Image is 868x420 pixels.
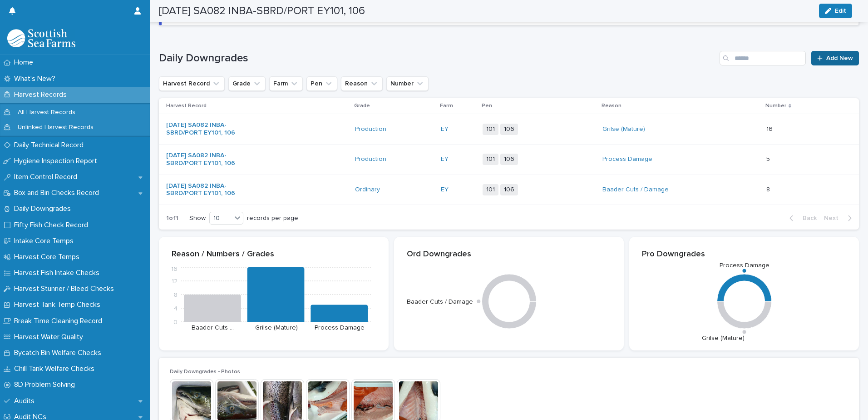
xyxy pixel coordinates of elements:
[10,237,81,245] p: Intake Core Temps
[10,380,82,389] p: 8D Problem Solving
[642,250,846,260] p: Pro Downgrades
[10,109,83,116] p: All Harvest Records
[441,125,449,133] a: EY
[482,101,492,111] p: Pen
[171,266,178,272] tspan: 16
[500,184,518,195] span: 106
[166,101,207,111] p: Harvest Record
[10,221,95,230] p: Fifty Fish Check Record
[159,175,859,205] tr: [DATE] SA082 INBA-SBRD/PORT EY101, 106 Ordinary EY 101106Baader Cuts / Damage 88
[386,76,429,91] button: Number
[192,325,234,331] text: Baader Cuts …
[820,214,859,222] button: Next
[826,55,853,61] span: Add New
[10,300,108,309] p: Harvest Tank Temp Checks
[10,189,106,197] p: Box and Bin Checks Record
[10,269,107,277] p: Harvest Fish Intake Checks
[10,317,109,325] p: Break Time Cleaning Record
[355,155,386,163] a: Production
[10,333,90,341] p: Harvest Water Quality
[166,182,242,198] a: [DATE] SA082 INBA-SBRD/PORT EY101, 106
[172,250,376,260] p: Reason / Numbers / Grades
[10,285,121,293] p: Harvest Stunner / Bleed Checks
[159,207,186,230] p: 1 of 1
[766,184,772,194] p: 8
[210,214,232,223] div: 10
[483,154,498,165] span: 101
[602,186,669,194] a: Baader Cuts / Damage
[7,29,75,47] img: mMrefqRFQpe26GRNOUkG
[824,215,844,221] span: Next
[170,369,240,375] span: Daily Downgrades - Photos
[269,76,303,91] button: Farm
[159,76,225,91] button: Harvest Record
[406,299,473,305] text: Baader Cuts / Damage
[189,215,206,222] p: Show
[500,124,518,135] span: 106
[10,75,63,83] p: What's New?
[766,154,772,163] p: 5
[10,349,108,357] p: Bycatch Bin Welfare Checks
[174,292,178,298] tspan: 8
[766,124,774,133] p: 16
[797,215,817,221] span: Back
[10,205,78,213] p: Daily Downgrades
[315,325,365,331] text: Process Damage
[159,52,716,65] h1: Daily Downgrades
[159,5,365,18] h2: [DATE] SA082 INBA-SBRD/PORT EY101, 106
[354,101,370,111] p: Grade
[173,319,178,325] tspan: 0
[835,8,846,14] span: Edit
[255,325,298,331] text: Grilse (Mature)
[10,365,102,373] p: Chill Tank Welfare Checks
[441,155,449,163] a: EY
[10,253,87,261] p: Harvest Core Temps
[10,397,42,405] p: Audits
[811,51,859,65] a: Add New
[173,305,178,312] tspan: 4
[10,124,101,131] p: Unlinked Harvest Records
[782,214,820,222] button: Back
[765,101,786,111] p: Number
[407,250,611,260] p: Ord Downgrades
[483,184,498,195] span: 101
[228,76,266,91] button: Grade
[306,76,337,91] button: Pen
[440,101,453,111] p: Farm
[166,152,242,167] a: [DATE] SA082 INBA-SBRD/PORT EY101, 106
[720,51,806,65] input: Search
[500,154,518,165] span: 106
[355,125,386,133] a: Production
[166,121,242,137] a: [DATE] SA082 INBA-SBRD/PORT EY101, 106
[819,4,852,18] button: Edit
[441,186,449,194] a: EY
[10,141,91,150] p: Daily Technical Record
[10,58,40,67] p: Home
[10,157,104,165] p: Hygiene Inspection Report
[602,125,645,133] a: Grilse (Mature)
[172,278,178,285] tspan: 12
[602,101,621,111] p: Reason
[719,262,769,269] text: Process Damage
[602,155,652,163] a: Process Damage
[159,114,859,145] tr: [DATE] SA082 INBA-SBRD/PORT EY101, 106 Production EY 101106Grilse (Mature) 1616
[701,335,744,341] text: Grilse (Mature)
[10,90,74,99] p: Harvest Records
[10,173,84,181] p: Item Control Record
[341,76,383,91] button: Reason
[483,124,498,135] span: 101
[355,186,380,194] a: Ordinary
[159,144,859,175] tr: [DATE] SA082 INBA-SBRD/PORT EY101, 106 Production EY 101106Process Damage 55
[247,215,298,222] p: records per page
